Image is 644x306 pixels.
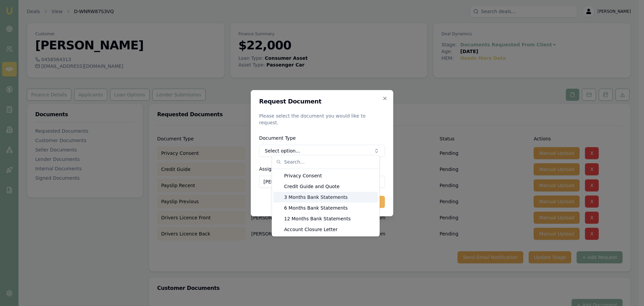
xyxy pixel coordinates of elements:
div: Privacy Consent [273,170,378,181]
label: Assigned Client [259,166,296,172]
div: 12 Months Bank Statements [273,213,378,224]
button: Select option... [259,145,385,157]
div: 3 Months Bank Statements [273,192,378,203]
div: 6 Months Bank Statements [273,203,378,213]
p: Please select the document you would like to request. [259,113,385,126]
div: Search... [272,169,379,236]
input: Search... [284,155,375,169]
h2: Request Document [259,98,385,104]
div: Credit Guide and Quote [273,181,378,192]
label: Document Type [259,135,296,141]
div: Accountant Financials [273,235,378,246]
div: Account Closure Letter [273,224,378,235]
